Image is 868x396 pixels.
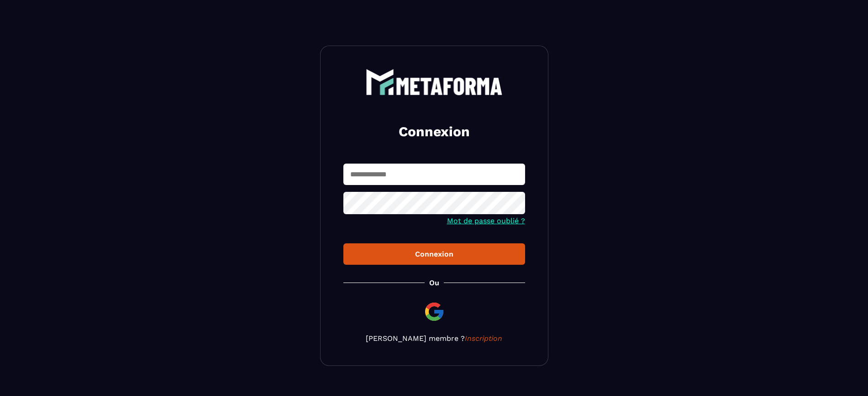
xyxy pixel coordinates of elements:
[354,123,514,141] h2: Connexion
[447,216,525,225] a: Mot de passe oublié ?
[366,69,503,95] img: logo
[423,301,445,323] img: google
[429,278,439,287] p: Ou
[351,250,518,258] div: Connexion
[343,69,525,95] a: logo
[343,243,525,265] button: Connexion
[343,334,525,343] p: [PERSON_NAME] membre ?
[465,334,502,343] a: Inscription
